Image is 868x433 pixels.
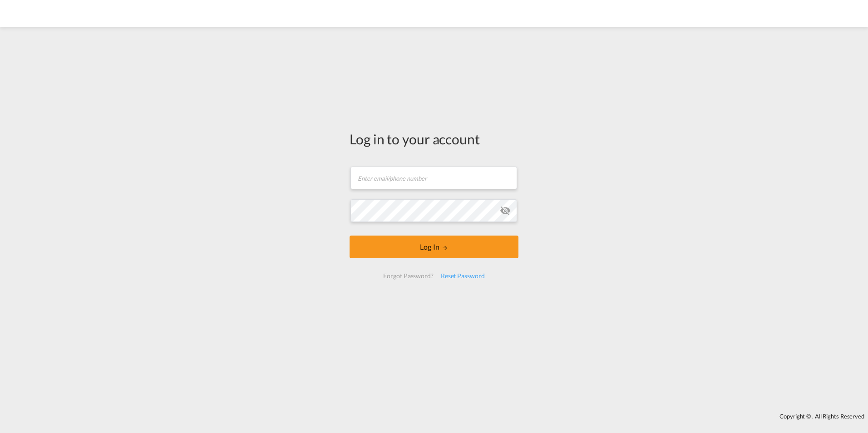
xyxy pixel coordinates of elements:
div: Log in to your account [350,129,518,148]
div: Forgot Password? [380,268,437,284]
div: Reset Password [437,268,488,284]
button: LOGIN [350,236,518,258]
md-icon: icon-eye-off [500,205,511,216]
input: Enter email/phone number [350,167,517,189]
